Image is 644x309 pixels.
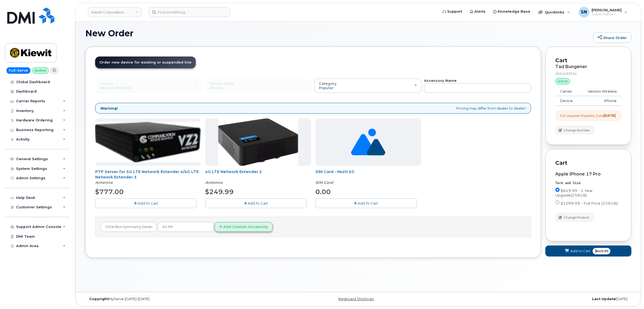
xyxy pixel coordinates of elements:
[205,169,262,174] a: 4G LTE Network Extender 2
[205,198,307,208] button: Add To Cart
[424,78,457,83] strong: Accessory Name
[100,106,118,111] strong: Warning!
[99,60,191,64] span: Order new device for existing or suspended line
[555,57,621,64] p: Cart
[89,297,109,301] strong: Copyright
[564,215,589,220] span: Change Product
[593,248,610,254] span: $649.99
[555,188,593,197] span: $649.99 - 2 Year Upgrade(256GB)
[593,32,631,43] a: Share Order
[592,297,616,301] strong: Last Update
[248,201,268,205] span: Add To Cart
[621,286,640,305] iframe: Messenger Launcher
[555,71,621,76] div: 2624433014
[205,180,223,185] em: Antenna
[95,103,531,114] div: Pricing may differ from dealer to dealer!
[561,201,618,205] span: $1099.99 - Full Price (256GB)
[95,169,201,185] div: PTP Server for 5G LTE Network Extender 4/4G LTE Network Extender 3
[570,248,590,254] span: Add to Cart
[555,172,621,177] div: Apple iPhone 17 Pro
[215,222,273,232] button: Add Custom Accessory
[205,188,234,196] span: $249.99
[555,96,579,106] td: Device
[315,169,421,185] div: SIM Card - Multi 5G
[351,118,385,166] img: no_image_found-2caef05468ed5679b831cfe6fc140e25e0c280774317ffc20a367ab7fd17291e.png
[319,86,334,90] span: Popular
[95,198,197,208] button: Add To Cart
[555,64,621,69] div: Tad Bungener
[555,200,560,205] input: $1099.99 - Full Price (256GB)
[564,128,590,133] span: Change Number
[95,169,199,180] a: PTP Server for 5G LTE Network Extender 4/4G LTE Network Extender 3
[555,125,595,135] button: Change Number
[319,81,337,86] span: Category
[579,87,621,96] td: Verizon Wireless
[555,159,621,167] p: Cart
[315,169,354,174] a: SIM Card - Multi 5G
[449,297,631,301] div: [DATE]
[101,222,157,232] input: Example: Wall Charger
[315,188,331,196] span: 0.00
[315,198,417,208] button: Add To Cart
[85,297,267,301] div: MyServe [DATE]–[DATE]
[555,213,594,222] button: Change Product
[95,180,113,185] em: Antenna
[95,122,201,162] img: Casa_Sysem.png
[545,245,631,257] button: Add to Cart $649.99
[560,113,616,118] div: Full Upgrade Eligibility Date
[95,188,124,196] span: $777.00
[315,180,333,185] em: SIM Card
[138,201,158,205] span: Add To Cart
[555,188,560,192] input: $649.99 - 2 Year Upgrade(256GB)
[218,118,298,166] img: 4glte_extender.png
[158,222,214,232] input: Price
[555,78,570,85] div: active
[579,96,621,106] td: iPhone
[205,169,311,185] div: 4G LTE Network Extender 2
[603,114,616,118] strong: [DATE]
[85,29,590,38] h1: New Order
[555,181,621,185] div: Term and Size
[339,297,374,301] a: Keyboard Shortcuts
[555,87,579,96] td: Carrier
[358,201,378,205] span: Add To Cart
[314,79,421,93] button: Category Popular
